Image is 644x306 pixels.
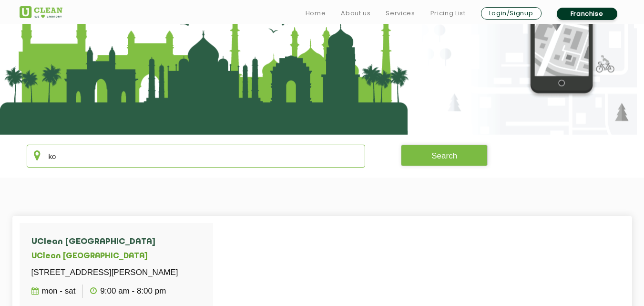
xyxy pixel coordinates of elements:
[31,252,178,261] h5: UClean [GEOGRAPHIC_DATA]
[31,285,76,298] p: Mon - Sat
[341,8,370,19] a: About us
[306,8,326,19] a: Home
[401,145,488,166] button: Search
[430,8,466,19] a: Pricing List
[386,8,415,19] a: Services
[31,237,178,247] h4: UClean [GEOGRAPHIC_DATA]
[90,285,166,298] p: 9:00 AM - 8:00 PM
[27,145,366,168] input: Enter city/area/pin Code
[481,7,542,20] a: Login/Signup
[31,266,178,279] p: [STREET_ADDRESS][PERSON_NAME]
[557,8,617,20] a: Franchise
[20,6,62,18] img: UClean Laundry and Dry Cleaning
